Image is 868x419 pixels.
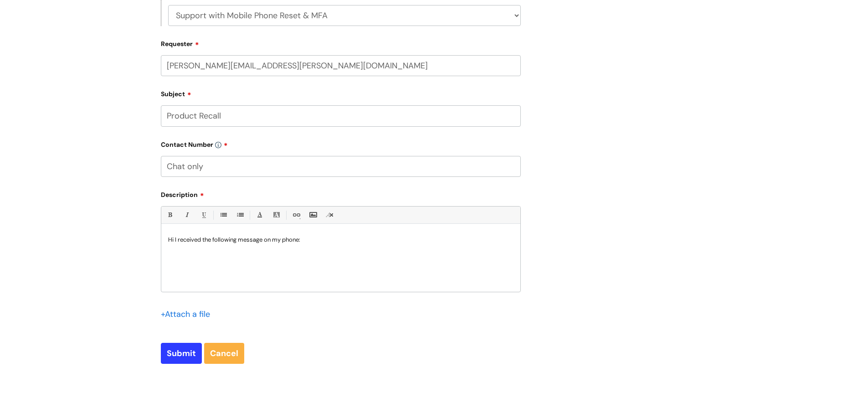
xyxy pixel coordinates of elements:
label: Subject [161,87,521,98]
p: Hi I received the following message on my phone: [168,236,514,244]
a: Insert Image... [307,209,318,221]
a: Underline(Ctrl-U) [198,209,209,221]
div: Attach a file [161,307,216,321]
a: • Unordered List (Ctrl-Shift-7) [217,209,229,221]
a: Remove formatting (Ctrl-\) [324,209,335,221]
input: Submit [161,343,202,364]
span: + [161,309,165,320]
label: Contact Number [161,138,521,149]
a: Font Color [254,209,265,221]
a: Link [290,209,302,221]
label: Description [161,188,521,199]
a: 1. Ordered List (Ctrl-Shift-8) [234,209,246,221]
a: Back Color [271,209,282,221]
img: info-icon.svg [215,142,221,148]
a: Bold (Ctrl-B) [164,209,175,221]
label: Requester [161,37,521,48]
a: Cancel [204,343,244,364]
input: Email [161,55,521,76]
a: Italic (Ctrl-I) [181,209,192,221]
